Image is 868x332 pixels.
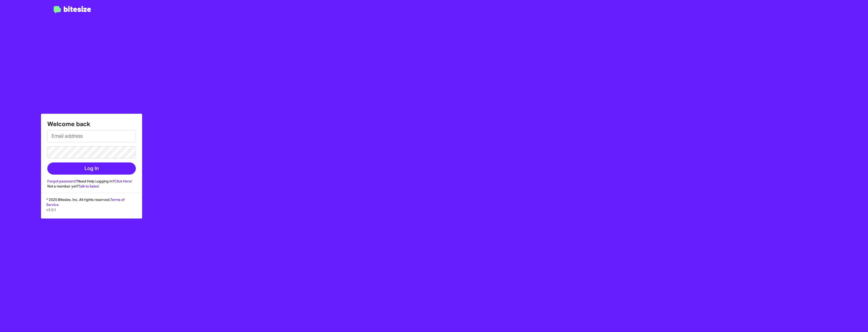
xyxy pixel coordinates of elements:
[41,197,142,218] div: © 2025 Bitesize, Inc. All rights reserved.
[47,130,136,142] input: Email address
[46,207,137,212] p: v3.0.1
[47,162,136,175] button: Log In
[47,179,136,184] div: Need Help Logging In?
[46,197,124,207] a: Terms of Service
[114,179,132,183] a: Click Here!
[47,184,136,189] div: Not a member yet?
[47,179,77,183] a: Forgot password?
[78,184,99,188] a: Talk to Sales!
[47,120,136,128] h1: Welcome back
